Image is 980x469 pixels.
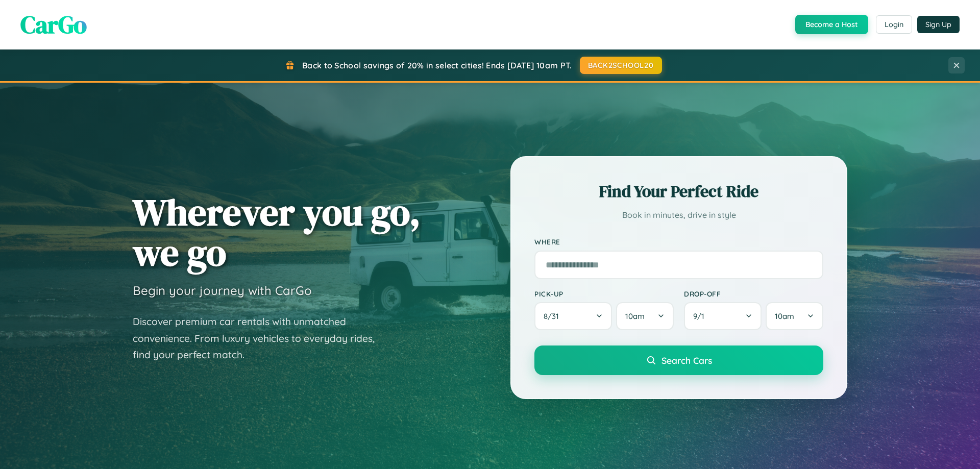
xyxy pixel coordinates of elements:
button: Sign Up [917,16,960,33]
button: 9/1 [684,302,762,330]
label: Where [534,238,823,246]
p: Discover premium car rentals with unmatched convenience. From luxury vehicles to everyday rides, ... [133,313,388,363]
button: Become a Host [795,15,868,34]
span: 8 / 31 [544,311,564,321]
p: Book in minutes, drive in style [534,208,823,223]
button: 10am [616,302,674,330]
span: 10am [625,311,645,321]
button: 10am [766,302,823,330]
span: Search Cars [661,355,712,366]
label: Pick-up [534,289,674,298]
h1: Wherever you go, we go [133,192,421,273]
button: 8/31 [534,302,612,330]
button: Login [876,15,912,34]
label: Drop-off [684,289,823,298]
button: Search Cars [534,345,823,375]
h2: Find Your Perfect Ride [534,180,823,203]
button: BACK2SCHOOL20 [580,57,662,74]
span: Back to School savings of 20% in select cities! Ends [DATE] 10am PT. [302,60,572,70]
span: 9 / 1 [693,311,709,321]
span: 10am [775,311,794,321]
span: CarGo [20,8,87,41]
h3: Begin your journey with CarGo [133,283,312,298]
